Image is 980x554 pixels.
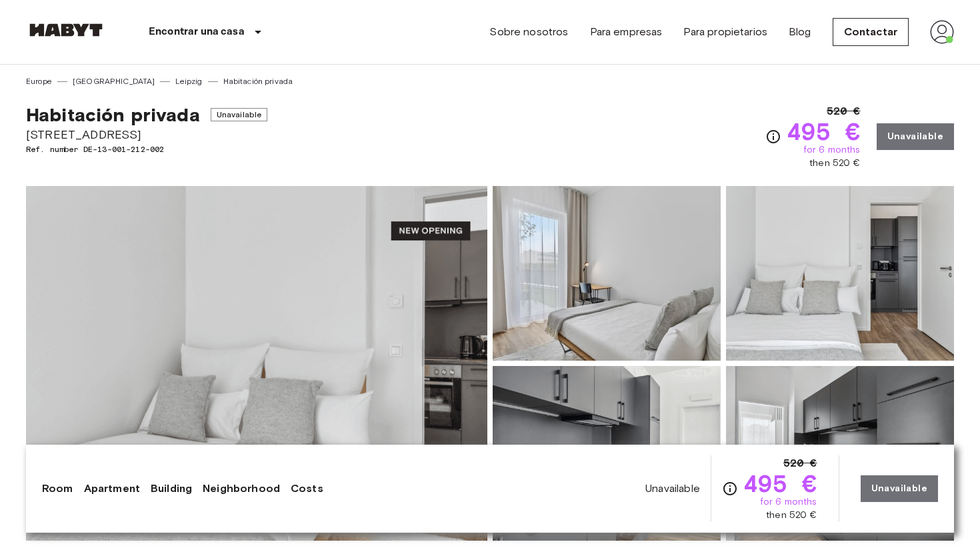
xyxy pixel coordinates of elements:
[722,481,738,497] svg: Check cost overview for full price breakdown. Please note that discounts apply to new joiners onl...
[149,24,245,40] p: Encontrar una casa
[726,366,954,541] img: Picture of unit DE-13-001-212-002
[26,186,487,541] img: Marketing picture of unit DE-13-001-212-002
[833,18,909,46] a: Contactar
[84,481,140,497] a: Apartment
[809,157,861,170] span: then 520 €
[789,24,811,40] a: Blog
[783,455,817,471] span: 520 €
[766,509,817,522] span: then 520 €
[42,481,73,497] a: Room
[26,126,267,143] span: [STREET_ADDRESS]
[203,481,280,497] a: Neighborhood
[26,103,200,126] span: Habitación privada
[223,75,293,87] a: Habitación privada
[787,119,861,143] span: 495 €
[760,495,817,509] span: for 6 months
[26,75,52,87] a: Europe
[26,23,106,37] img: Habyt
[493,186,721,361] img: Picture of unit DE-13-001-212-002
[645,481,700,496] span: Unavailable
[489,24,568,40] a: Sobre nosotros
[291,481,323,497] a: Costs
[930,20,954,44] img: avatar
[493,366,721,541] img: Picture of unit DE-13-001-212-002
[211,108,268,121] span: Unavailable
[26,143,267,155] span: Ref. number DE-13-001-212-002
[151,481,192,497] a: Building
[765,129,781,145] svg: Check cost overview for full price breakdown. Please note that discounts apply to new joiners onl...
[590,24,663,40] a: Para empresas
[827,103,861,119] span: 520 €
[803,143,861,157] span: for 6 months
[73,75,155,87] a: [GEOGRAPHIC_DATA]
[726,186,954,361] img: Picture of unit DE-13-001-212-002
[683,24,767,40] a: Para propietarios
[743,471,817,495] span: 495 €
[175,75,202,87] a: Leipzig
